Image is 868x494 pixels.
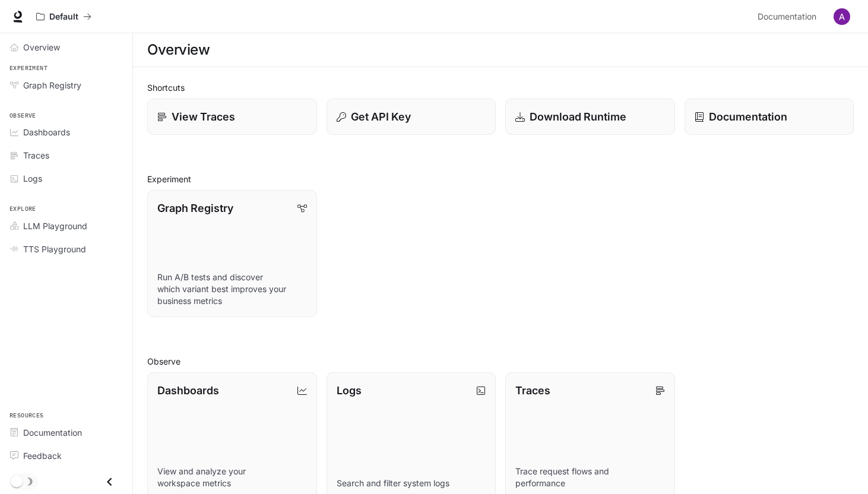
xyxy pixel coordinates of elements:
[147,355,854,368] h2: Observe
[5,122,128,142] a: Dashboards
[147,99,317,135] a: View Traces
[147,173,854,185] h2: Experiment
[23,126,70,138] span: Dashboards
[834,8,850,25] img: User avatar
[5,168,128,189] a: Logs
[758,9,816,24] span: Documentation
[157,382,219,398] p: Dashboards
[5,422,128,443] a: Documentation
[23,41,60,53] span: Overview
[31,5,97,28] button: All workspaces
[23,426,82,439] span: Documentation
[5,445,128,466] a: Feedback
[351,109,411,125] p: Get API Key
[23,243,86,255] span: TTS Playground
[5,145,128,166] a: Traces
[830,5,854,28] button: User avatar
[23,449,62,462] span: Feedback
[530,109,626,125] p: Download Runtime
[23,220,87,232] span: LLM Playground
[147,81,854,94] h2: Shortcuts
[11,474,23,487] span: Dark mode toggle
[5,75,128,96] a: Graph Registry
[23,172,42,185] span: Logs
[5,239,128,259] a: TTS Playground
[49,12,78,22] p: Default
[5,37,128,58] a: Overview
[337,477,486,489] p: Search and filter system logs
[147,190,317,317] a: Graph RegistryRun A/B tests and discover which variant best improves your business metrics
[753,5,825,28] a: Documentation
[515,382,550,398] p: Traces
[327,99,496,135] button: Get API Key
[96,470,123,494] button: Close drawer
[172,109,235,125] p: View Traces
[505,99,675,135] a: Download Runtime
[709,109,787,125] p: Documentation
[157,271,307,307] p: Run A/B tests and discover which variant best improves your business metrics
[23,149,49,161] span: Traces
[157,200,233,216] p: Graph Registry
[147,38,210,62] h1: Overview
[337,382,362,398] p: Logs
[5,216,128,236] a: LLM Playground
[23,79,81,91] span: Graph Registry
[515,465,665,489] p: Trace request flows and performance
[685,99,854,135] a: Documentation
[157,465,307,489] p: View and analyze your workspace metrics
